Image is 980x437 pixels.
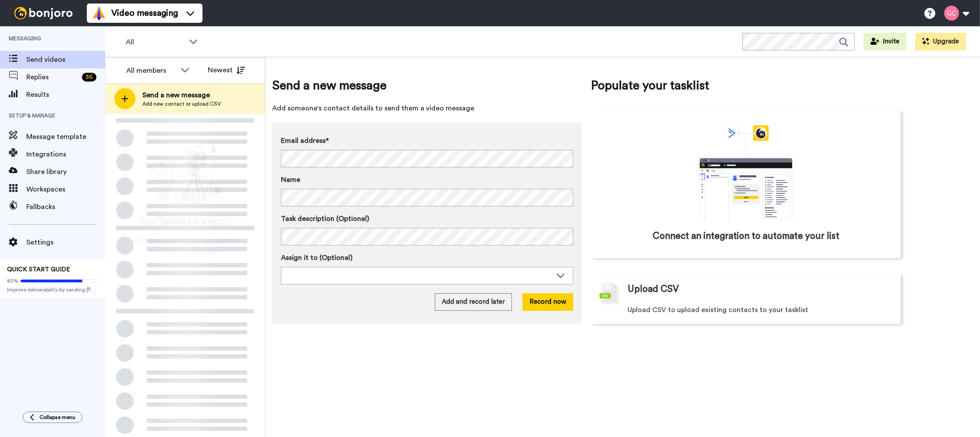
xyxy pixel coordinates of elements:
span: Workspaces [26,184,105,195]
label: Email address* [281,135,573,146]
span: Add new contacts to send them personalised messages [118,235,252,256]
span: Send a new message [272,77,582,94]
label: Task description (Optional) [281,213,573,224]
span: 80% [7,277,18,284]
span: All [126,37,185,47]
span: Connect an integration to automate your list [653,230,839,243]
span: QUICK START GUIDE [7,266,70,273]
span: Add someone's contact details to send them a video message [272,103,582,114]
button: Newest [201,61,252,79]
span: Settings [26,237,105,248]
span: Name [281,174,300,185]
span: Fallbacks [26,202,105,212]
span: Add new contact or upload CSV [142,100,221,107]
span: Message template [26,131,105,142]
span: Your tasklist is empty! [139,215,231,228]
span: Collapse menu [39,414,75,421]
img: csv-grey.png [600,283,619,305]
span: Send videos [26,54,105,65]
div: animation [680,125,812,221]
span: Upload CSV [628,283,679,296]
span: Populate your tasklist [591,77,901,94]
label: Assign it to (Optional) [281,252,573,263]
span: Replies [26,72,78,82]
button: Add and record later [435,293,512,311]
span: Improve deliverability by sending [PERSON_NAME]’s from your own email [7,286,98,293]
button: Record now [522,293,573,311]
div: All members [126,65,176,76]
span: Send a new message [142,90,221,100]
img: ready-set-action.png [142,139,229,209]
span: Upload CSV to upload existing contacts to your tasklist [628,305,808,315]
span: Share library [26,167,105,177]
span: Video messaging [111,7,178,19]
button: Collapse menu [23,412,82,423]
img: bj-logo-header-white.svg [11,7,76,19]
div: 36 [82,73,96,82]
span: Integrations [26,149,105,160]
button: Upgrade [915,33,966,50]
button: Invite [863,33,906,50]
span: Results [26,89,105,100]
img: vm-color.svg [92,6,106,20]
